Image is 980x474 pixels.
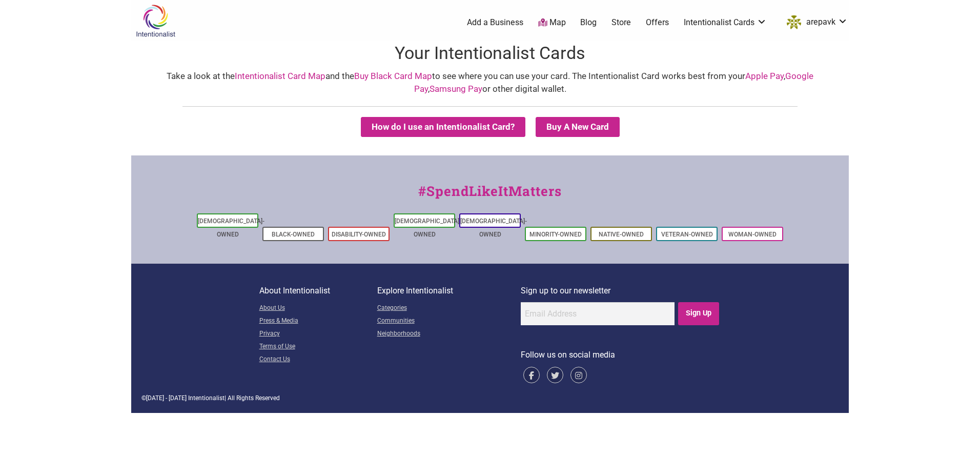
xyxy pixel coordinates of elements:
[332,231,386,238] a: Disability-Owned
[460,218,527,238] a: [DEMOGRAPHIC_DATA]-Owned
[146,394,187,402] span: [DATE] - [DATE]
[521,348,721,362] p: Follow us on social media
[259,328,377,341] a: Privacy
[646,17,669,28] a: Offers
[782,13,848,32] a: arepavk
[536,117,620,137] summary: Buy A New Card
[467,17,523,28] a: Add a Business
[529,231,582,238] a: Minority-Owned
[678,302,720,325] input: Sign Up
[728,231,777,238] a: Woman-Owned
[580,17,597,28] a: Blog
[521,284,721,298] p: Sign up to our newsletter
[272,231,315,238] a: Black-Owned
[745,71,784,81] a: Apple Pay
[377,328,521,341] a: Neighborhoods
[599,231,644,238] a: Native-Owned
[661,231,713,238] a: Veteran-Owned
[430,84,482,94] a: Samsung Pay
[198,218,264,238] a: [DEMOGRAPHIC_DATA]-Owned
[131,41,849,66] h1: Your Intentionalist Cards
[259,353,377,366] a: Contact Us
[377,315,521,328] a: Communities
[611,17,631,28] a: Store
[354,71,432,81] a: Buy Black Card Map
[361,117,525,137] button: How do I use an Intentionalist Card?
[538,17,566,29] a: Map
[235,71,325,81] a: Intentionalist Card Map
[131,4,180,37] img: Intentionalist
[131,181,849,211] div: #SpendLikeItMatters
[188,394,224,402] span: Intentionalist
[521,302,675,325] input: Email Address
[141,70,839,96] div: Take a look at the and the to see where you can use your card. The Intentionalist Card works best...
[259,341,377,353] a: Terms of Use
[141,393,839,403] div: © | All Rights Reserved
[259,315,377,328] a: Press & Media
[259,284,377,298] p: About Intentionalist
[377,284,521,298] p: Explore Intentionalist
[259,302,377,315] a: About Us
[395,218,461,238] a: [DEMOGRAPHIC_DATA]-Owned
[684,17,767,28] a: Intentionalist Cards
[377,302,521,315] a: Categories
